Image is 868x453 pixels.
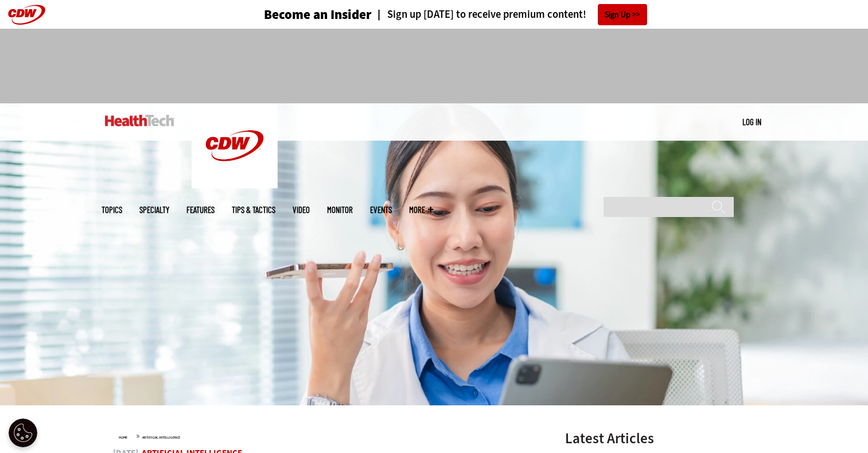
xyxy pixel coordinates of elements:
a: Home [119,435,127,440]
a: CDW [192,179,278,191]
a: Artificial Intelligence [142,435,180,440]
a: Tips & Tactics [232,206,275,214]
a: MonITor [327,206,353,214]
img: Home [192,103,278,188]
a: Features [186,206,215,214]
div: » [119,431,535,440]
a: Sign up [DATE] to receive premium content! [372,9,586,20]
a: Log in [742,117,761,127]
a: Become an Insider [221,8,372,21]
span: Topics [102,206,122,214]
a: Events [370,206,392,214]
a: Sign Up [598,4,647,25]
h3: Become an Insider [264,8,372,21]
span: More [409,206,433,214]
span: Specialty [139,206,169,214]
a: Video [293,206,310,214]
div: Cookie Settings [9,419,37,447]
div: User menu [742,116,761,128]
iframe: advertisement [225,40,643,92]
img: Home [105,115,174,126]
h3: Latest Articles [565,431,737,446]
button: Open Preferences [9,419,37,447]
